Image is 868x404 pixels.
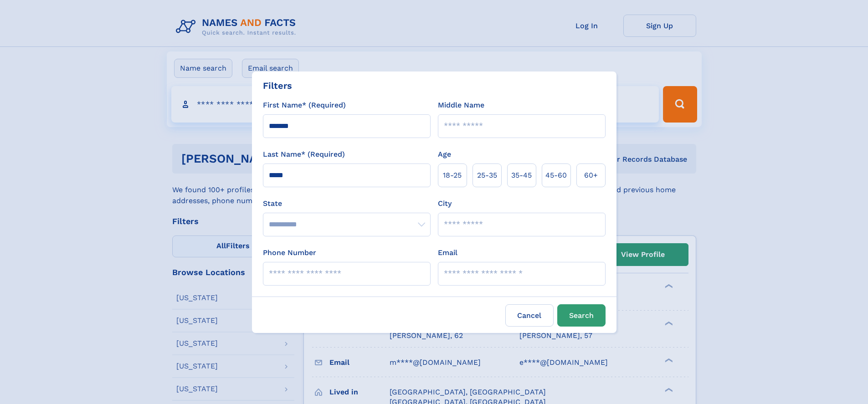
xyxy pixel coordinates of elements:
[438,198,452,209] label: City
[263,198,431,209] label: State
[438,247,457,258] label: Email
[443,170,462,181] span: 18‑25
[477,170,497,181] span: 25‑35
[545,170,567,181] span: 45‑60
[557,304,606,327] button: Search
[263,100,346,111] label: First Name* (Required)
[438,100,484,111] label: Middle Name
[505,304,554,327] label: Cancel
[438,149,451,160] label: Age
[263,149,345,160] label: Last Name* (Required)
[584,170,598,181] span: 60+
[511,170,532,181] span: 35‑45
[263,79,292,92] div: Filters
[263,247,316,258] label: Phone Number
